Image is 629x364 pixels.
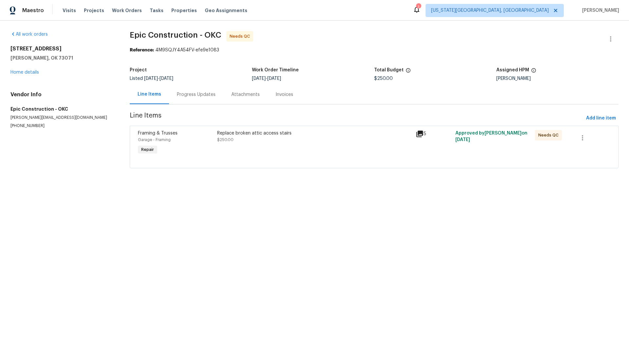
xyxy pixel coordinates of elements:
[252,68,299,72] h5: Work Order Timeline
[205,7,247,14] span: Geo Assignments
[374,68,404,72] h5: Total Budget
[276,91,293,98] div: Invoices
[22,7,44,14] span: Maestro
[10,115,114,120] p: [PERSON_NAME][EMAIL_ADDRESS][DOMAIN_NAME]
[150,8,163,13] span: Tasks
[112,7,142,14] span: Work Orders
[416,130,451,138] div: 5
[580,7,619,14] span: [PERSON_NAME]
[374,76,393,81] span: $250.00
[586,114,616,122] span: Add line item
[416,4,421,10] div: 1
[496,76,619,81] div: [PERSON_NAME]
[10,55,114,61] h5: [PERSON_NAME], OK 73071
[84,7,104,14] span: Projects
[538,132,561,138] span: Needs QC
[10,45,114,52] h2: [STREET_ADDRESS]
[144,76,158,81] span: [DATE]
[10,32,48,37] a: All work orders
[144,76,173,81] span: -
[252,76,281,81] span: -
[130,47,619,53] div: 4M9SQJY4A54FV-efe9e1083
[10,106,114,112] h5: Epic Construction - OKC
[138,131,178,136] span: Framing & Trusses
[160,76,173,81] span: [DATE]
[455,137,470,142] span: [DATE]
[455,131,527,142] span: Approved by [PERSON_NAME] on
[130,76,173,81] span: Listed
[130,112,583,124] span: Line Items
[63,7,76,14] span: Visits
[217,138,234,142] span: $250.00
[230,33,253,40] span: Needs QC
[130,48,154,52] b: Reference:
[171,7,197,14] span: Properties
[217,130,412,136] div: Replace broken attic access stairs
[10,70,39,75] a: Home details
[267,76,281,81] span: [DATE]
[130,31,221,39] span: Epic Construction - OKC
[10,123,114,129] p: [PHONE_NUMBER]
[583,112,619,124] button: Add line item
[531,68,536,76] span: The hpm assigned to this work order.
[406,68,411,76] span: The total cost of line items that have been proposed by Opendoor. This sum includes line items th...
[138,138,171,142] span: Garage - Framing
[10,91,114,98] h4: Vendor Info
[231,91,260,98] div: Attachments
[431,7,549,14] span: [US_STATE][GEOGRAPHIC_DATA], [GEOGRAPHIC_DATA]
[252,76,266,81] span: [DATE]
[177,91,216,98] div: Progress Updates
[138,91,161,98] div: Line Items
[496,68,529,72] h5: Assigned HPM
[130,68,147,72] h5: Project
[139,146,157,153] span: Repair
